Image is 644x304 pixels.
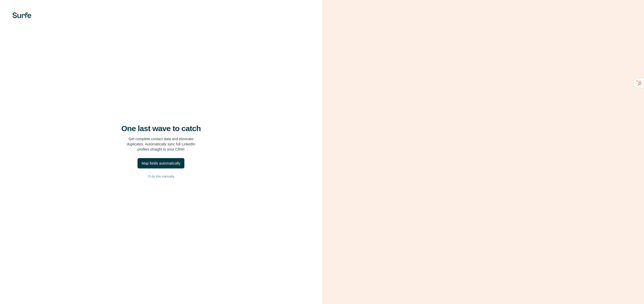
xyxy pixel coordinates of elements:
h4: One last wave to catch [121,124,201,133]
div: Map fields automatically [142,161,180,166]
img: Surfe's logo [12,12,31,18]
p: Get complete contact data and eliminate duplicates. Automatically sync full LinkedIn profiles str... [127,136,195,152]
span: I’ll do this manually [148,174,174,179]
button: Map fields automatically [138,158,184,168]
button: I’ll do this manually [10,173,312,180]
